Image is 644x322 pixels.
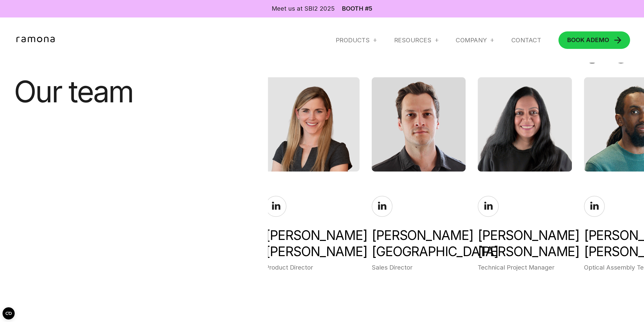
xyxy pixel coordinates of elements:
[456,36,494,44] div: Company
[272,4,335,13] div: Meet us at SBI2 2025
[478,227,572,260] div: [PERSON_NAME]
[478,243,572,260] span: [PERSON_NAME]
[265,227,359,260] div: [PERSON_NAME]
[265,243,359,260] span: [PERSON_NAME]
[336,36,377,44] div: Products
[14,37,59,44] a: home
[394,36,439,44] div: RESOURCES
[336,36,370,44] div: Products
[342,6,372,12] a: Booth #5
[14,77,157,106] h1: Our team
[567,37,609,43] div: DEMO
[265,263,359,272] div: Product Director
[394,36,431,44] div: RESOURCES
[511,36,541,44] a: Contact
[372,243,466,260] span: [GEOGRAPHIC_DATA]
[372,227,466,260] div: [PERSON_NAME]
[478,263,572,272] div: Technical Project Manager
[456,36,487,44] div: Company
[372,263,466,272] div: Sales Director
[3,307,15,319] button: Open CMP widget
[558,31,630,49] a: BOOK ADEMO
[567,36,591,44] span: BOOK A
